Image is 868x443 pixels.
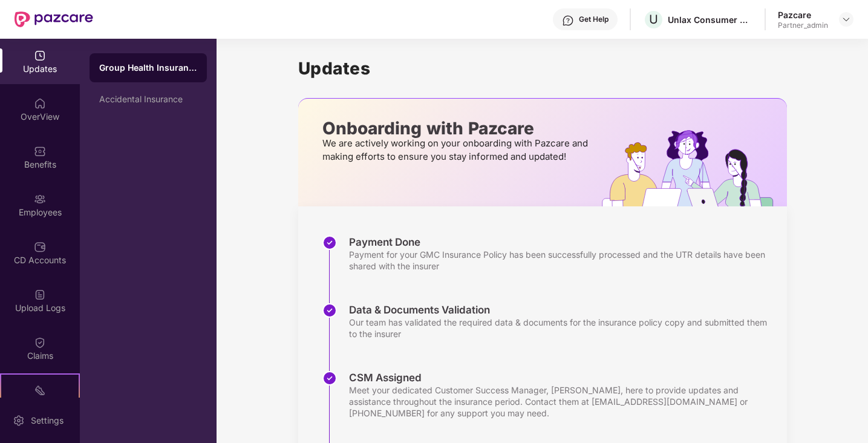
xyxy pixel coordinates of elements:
img: svg+xml;base64,PHN2ZyBpZD0iVXBkYXRlZCIgeG1sbnM9Imh0dHA6Ly93d3cudzMub3JnLzIwMDAvc3ZnIiB3aWR0aD0iMj... [34,50,46,62]
img: svg+xml;base64,PHN2ZyBpZD0iQ2xhaW0iIHhtbG5zPSJodHRwOi8vd3d3LnczLm9yZy8yMDAwL3N2ZyIgd2lkdGg9IjIwIi... [34,336,46,349]
div: CSM Assigned [349,371,775,384]
img: svg+xml;base64,PHN2ZyBpZD0iQmVuZWZpdHMiIHhtbG5zPSJodHRwOi8vd3d3LnczLm9yZy8yMDAwL3N2ZyIgd2lkdGg9Ij... [34,145,46,157]
img: svg+xml;base64,PHN2ZyBpZD0iQ0RfQWNjb3VudHMiIGRhdGEtbmFtZT0iQ0QgQWNjb3VudHMiIHhtbG5zPSJodHRwOi8vd3... [34,241,46,253]
img: svg+xml;base64,PHN2ZyBpZD0iU3RlcC1Eb25lLTMyeDMyIiB4bWxucz0iaHR0cDovL3d3dy53My5vcmcvMjAwMC9zdmciIH... [322,235,337,250]
img: svg+xml;base64,PHN2ZyBpZD0iU2V0dGluZy0yMHgyMCIgeG1sbnM9Imh0dHA6Ly93d3cudzMub3JnLzIwMDAvc3ZnIiB3aW... [13,415,25,427]
div: Pazcare [778,9,828,21]
div: Our team has validated the required data & documents for the insurance policy copy and submitted ... [349,317,775,340]
img: svg+xml;base64,PHN2ZyBpZD0iU3RlcC1Eb25lLTMyeDMyIiB4bWxucz0iaHR0cDovL3d3dy53My5vcmcvMjAwMC9zdmciIH... [322,371,337,386]
img: svg+xml;base64,PHN2ZyBpZD0iRW1wbG95ZWVzIiB4bWxucz0iaHR0cDovL3d3dy53My5vcmcvMjAwMC9zdmciIHdpZHRoPS... [34,193,46,205]
div: Group Health Insurance [99,62,197,74]
p: We are actively working on your onboarding with Pazcare and making efforts to ensure you stay inf... [322,137,592,163]
img: hrOnboarding [602,130,786,206]
div: Data & Documents Validation [349,303,775,317]
div: Get Help [579,15,609,24]
p: Onboarding with Pazcare [322,123,592,134]
img: svg+xml;base64,PHN2ZyBpZD0iSGVscC0zMngzMiIgeG1sbnM9Imh0dHA6Ly93d3cudzMub3JnLzIwMDAvc3ZnIiB3aWR0aD... [562,15,574,27]
div: Meet your dedicated Customer Success Manager, [PERSON_NAME], here to provide updates and assistan... [349,384,775,419]
img: svg+xml;base64,PHN2ZyBpZD0iRHJvcGRvd24tMzJ4MzIiIHhtbG5zPSJodHRwOi8vd3d3LnczLm9yZy8yMDAwL3N2ZyIgd2... [841,15,851,24]
span: U [649,12,658,27]
h1: Updates [298,58,787,79]
div: Payment Done [349,235,775,249]
div: Payment for your GMC Insurance Policy has been successfully processed and the UTR details have be... [349,249,775,272]
div: Partner_admin [778,21,828,30]
div: Accidental Insurance [99,94,197,104]
img: svg+xml;base64,PHN2ZyBpZD0iVXBsb2FkX0xvZ3MiIGRhdGEtbmFtZT0iVXBsb2FkIExvZ3MiIHhtbG5zPSJodHRwOi8vd3... [34,289,46,301]
img: svg+xml;base64,PHN2ZyBpZD0iU3RlcC1Eb25lLTMyeDMyIiB4bWxucz0iaHR0cDovL3d3dy53My5vcmcvMjAwMC9zdmciIH... [322,303,337,318]
img: svg+xml;base64,PHN2ZyB4bWxucz0iaHR0cDovL3d3dy53My5vcmcvMjAwMC9zdmciIHdpZHRoPSIyMSIgaGVpZ2h0PSIyMC... [34,384,46,396]
div: Settings [27,415,67,427]
div: Unlax Consumer Solutions Private Limited [668,14,752,25]
img: New Pazcare Logo [15,11,93,27]
img: svg+xml;base64,PHN2ZyBpZD0iSG9tZSIgeG1sbnM9Imh0dHA6Ly93d3cudzMub3JnLzIwMDAvc3ZnIiB3aWR0aD0iMjAiIG... [34,97,46,110]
